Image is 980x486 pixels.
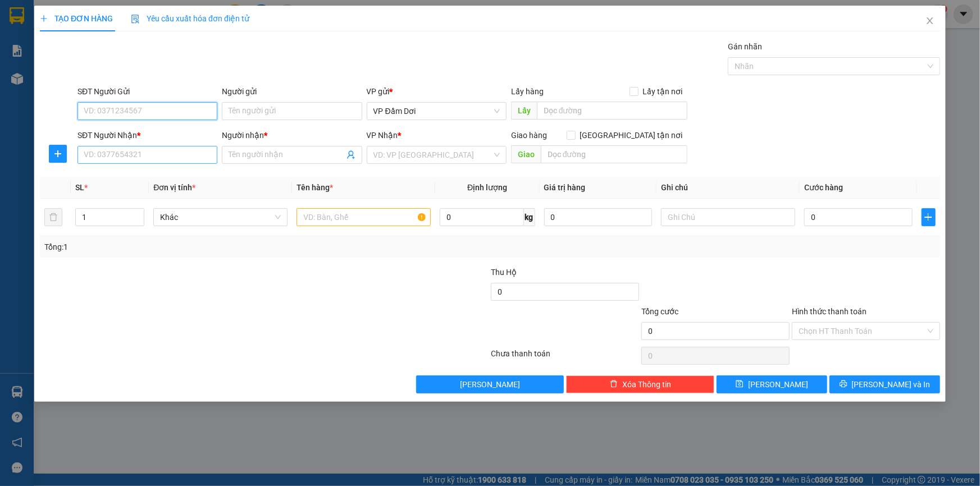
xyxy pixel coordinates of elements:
button: Close [914,6,946,37]
span: plus [922,213,935,222]
span: user-add [347,150,355,159]
span: [PERSON_NAME] và In [852,378,931,391]
div: SĐT Người Nhận [78,129,217,141]
span: Lấy tận nơi [639,85,687,98]
span: kg [524,208,535,226]
span: Giao hàng [511,131,547,140]
label: Hình thức thanh toán [792,307,867,316]
input: Dọc đường [541,145,687,163]
span: Tên hàng [297,183,333,192]
span: Giao [511,145,541,163]
span: Lấy [511,102,537,120]
button: printer[PERSON_NAME] và In [829,375,940,393]
span: Định lượng [467,183,507,192]
input: 0 [544,208,653,226]
button: plus [49,145,67,163]
button: plus [922,208,936,226]
span: [GEOGRAPHIC_DATA] tận nơi [576,129,687,141]
span: close [926,16,935,25]
span: plus [40,15,48,22]
span: Thu Hộ [491,268,517,277]
span: Tổng cước [641,307,678,316]
span: Giá trị hàng [544,183,586,192]
span: Khác [160,209,281,226]
span: delete [610,380,618,389]
span: plus [49,149,66,158]
img: icon [131,15,140,24]
button: save[PERSON_NAME] [717,375,827,393]
span: Đơn vị tính [153,183,195,192]
label: Gán nhãn [728,42,762,51]
th: Ghi chú [657,177,800,199]
button: deleteXóa Thông tin [566,375,714,393]
div: Tổng: 1 [44,241,379,253]
div: Người nhận [222,129,362,141]
input: VD: Bàn, Ghế [297,208,431,226]
div: Chưa thanh toán [490,347,641,367]
span: Cước hàng [804,183,843,192]
input: Dọc đường [537,102,687,120]
span: save [736,380,744,389]
span: printer [840,380,847,389]
button: delete [44,208,62,226]
span: [PERSON_NAME] [748,378,808,391]
input: Ghi Chú [661,208,795,226]
span: Lấy hàng [511,87,544,96]
div: VP gửi [367,85,507,98]
button: [PERSON_NAME] [416,375,564,393]
span: Xóa Thông tin [622,378,671,391]
div: Người gửi [222,85,362,98]
span: SL [75,183,84,192]
div: SĐT Người Gửi [78,85,217,98]
span: VP Đầm Dơi [373,103,500,120]
span: VP Nhận [367,131,398,140]
span: TẠO ĐƠN HÀNG [40,14,113,23]
span: [PERSON_NAME] [460,378,520,391]
span: Yêu cầu xuất hóa đơn điện tử [131,14,249,23]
